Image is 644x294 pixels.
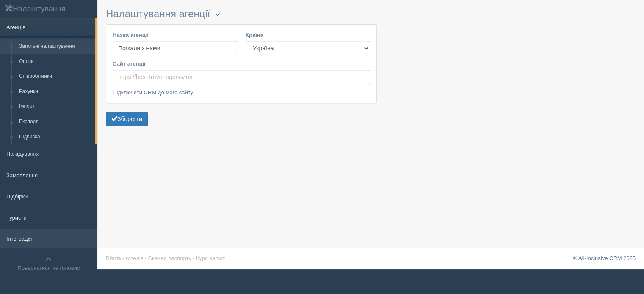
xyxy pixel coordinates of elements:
[106,255,144,261] a: Візитки готелів
[106,8,377,20] h3: Налаштування агенції
[15,54,95,69] a: Офіси
[113,70,370,84] input: https://best-travel-agency.ua
[145,255,146,261] span: ·
[193,255,195,261] span: ·
[15,39,95,54] a: Загальні налаштування
[15,129,95,145] a: Підписка
[15,99,95,114] a: Імпорт
[196,255,225,261] a: Курс валют
[15,84,95,99] a: Рахунки
[148,255,191,261] a: Сканер паспорту
[113,89,193,96] a: Підключити CRM до мого сайту
[106,112,148,126] button: Зберегти
[15,69,95,84] a: Співробітники
[246,31,370,39] label: Країна
[15,114,95,129] a: Експорт
[573,255,636,261] a: © All-Inclusive CRM 2025
[113,31,237,39] label: Назва агенції
[113,60,370,68] label: Сайт агенції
